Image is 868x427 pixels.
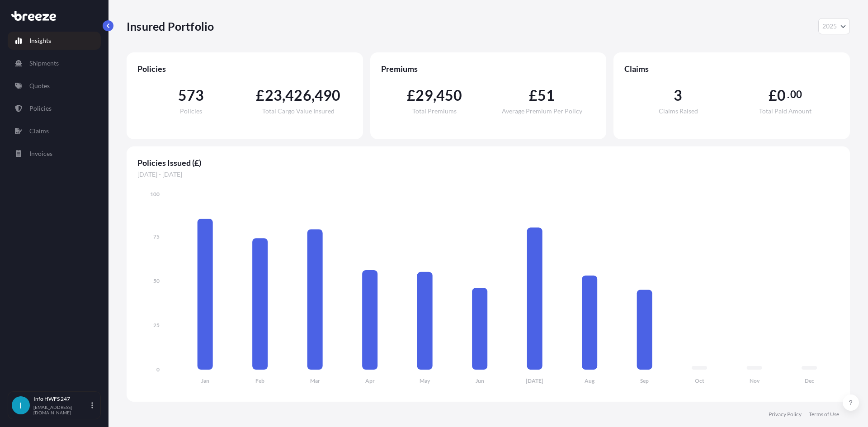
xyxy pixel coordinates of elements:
span: 573 [178,88,204,103]
p: Insured Portfolio [127,19,214,33]
tspan: 25 [153,322,160,328]
span: Average Premium Per Policy [502,108,582,114]
span: Premiums [381,63,596,74]
p: [EMAIL_ADDRESS][DOMAIN_NAME] [33,404,90,415]
span: 23 [265,88,282,103]
span: £ [407,88,415,103]
p: Invoices [29,149,52,158]
tspan: Jun [476,377,484,384]
span: 00 [790,91,802,98]
span: Claims Raised [659,108,698,114]
span: I [19,401,22,410]
p: Policies [29,104,52,113]
span: Policies [137,63,352,74]
tspan: Dec [805,377,814,384]
tspan: 0 [156,366,160,373]
tspan: Apr [365,377,375,384]
span: 2025 [822,22,837,31]
span: [DATE] - [DATE] [137,170,839,179]
p: Info HWFS 247 [33,395,90,403]
span: 450 [436,88,462,103]
span: Policies Issued (£) [137,157,839,168]
a: Policies [8,99,101,117]
span: 3 [674,88,682,103]
span: Claims [624,63,839,74]
tspan: Mar [310,377,320,384]
span: , [282,88,285,103]
a: Terms of Use [809,411,839,418]
p: Insights [29,36,51,45]
span: 426 [285,88,311,103]
span: £ [256,88,264,103]
span: 0 [777,88,786,103]
tspan: Oct [695,377,704,384]
span: Policies [180,108,202,114]
tspan: Sep [640,377,649,384]
span: 29 [415,88,433,103]
tspan: 100 [150,191,160,197]
a: Shipments [8,54,101,72]
tspan: Jan [201,377,209,384]
a: Invoices [8,145,101,163]
span: Total Premiums [412,108,457,114]
a: Quotes [8,77,101,95]
span: 51 [538,88,555,103]
span: £ [769,88,777,103]
tspan: Feb [255,377,264,384]
span: 490 [315,88,341,103]
span: . [787,91,789,98]
p: Quotes [29,81,50,90]
p: Claims [29,127,49,136]
span: Total Cargo Value Insured [262,108,335,114]
span: Total Paid Amount [759,108,811,114]
a: Insights [8,32,101,50]
tspan: 75 [153,233,160,240]
tspan: Aug [585,377,595,384]
span: , [433,88,436,103]
tspan: Nov [750,377,760,384]
tspan: [DATE] [526,377,543,384]
p: Shipments [29,59,59,68]
a: Claims [8,122,101,140]
a: Privacy Policy [769,411,802,418]
button: Year Selector [818,18,850,34]
tspan: May [420,377,430,384]
span: £ [529,88,538,103]
span: , [311,88,315,103]
tspan: 50 [153,277,160,284]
